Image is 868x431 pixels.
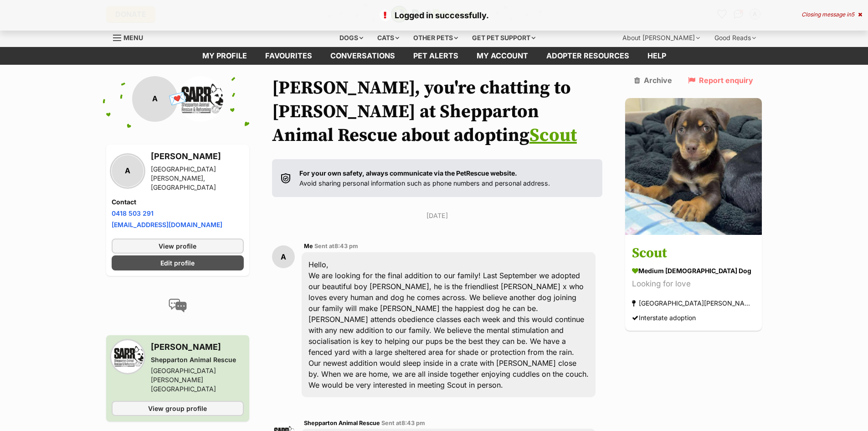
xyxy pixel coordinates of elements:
[112,209,154,217] a: 0418 503 291
[632,312,696,324] div: Interstate adoption
[160,258,195,268] span: Edit profile
[151,366,244,394] div: [GEOGRAPHIC_DATA][PERSON_NAME][GEOGRAPHIC_DATA]
[167,89,188,109] span: 💌
[112,239,244,254] a: View profile
[112,341,144,373] img: Shepparton Animal Rescue profile pic
[272,211,603,220] p: [DATE]
[466,29,542,47] div: Get pet support
[467,47,537,65] a: My account
[299,168,550,188] p: Avoid sharing personal information such as phone numbers and personal address.
[632,243,755,264] h3: Scout
[632,278,755,290] div: Looking for love
[112,155,144,187] div: A
[112,197,244,207] h4: Contact
[148,404,207,413] span: View group profile
[132,76,178,122] div: A
[304,420,380,426] span: Shepparton Animal Rescue
[302,252,596,397] div: Hello, We are looking for the final addition to our family! Last September we adopted our beautif...
[537,47,638,65] a: Adopter resources
[688,76,753,84] a: Report enquiry
[193,47,256,65] a: My profile
[333,29,370,47] div: Dogs
[151,150,244,163] h3: [PERSON_NAME]
[632,266,755,275] div: medium [DEMOGRAPHIC_DATA] Dog
[256,47,321,65] a: Favourites
[321,47,404,65] a: conversations
[529,124,577,147] a: Scout
[401,420,425,426] span: 8:43 pm
[634,76,672,84] a: Archive
[272,245,295,268] div: A
[371,29,406,47] div: Cats
[151,355,244,364] div: Shepparton Animal Rescue
[407,29,464,47] div: Other pets
[9,9,859,21] p: Logged in successfully.
[112,401,244,416] a: View group profile
[708,29,762,47] div: Good Reads
[169,299,187,312] img: conversation-icon-4a6f8262b818ee0b60e3300018af0b2d0b884aa5de6e9bcb8d3d4eeb1a70a7c4.svg
[151,165,244,192] div: [GEOGRAPHIC_DATA][PERSON_NAME], [GEOGRAPHIC_DATA]
[801,11,862,18] div: Closing message in
[123,34,143,42] span: Menu
[113,29,149,45] a: Menu
[404,47,467,65] a: Pet alerts
[851,11,854,18] span: 5
[304,243,313,249] span: Me
[381,420,425,426] span: Sent at
[632,297,755,309] div: [GEOGRAPHIC_DATA][PERSON_NAME][GEOGRAPHIC_DATA]
[112,221,222,228] a: [EMAIL_ADDRESS][DOMAIN_NAME]
[112,255,244,270] a: Edit profile
[151,341,244,353] h3: [PERSON_NAME]
[334,243,358,249] span: 8:43 pm
[299,169,517,177] strong: For your own safety, always communicate via the PetRescue website.
[159,241,196,251] span: View profile
[178,76,223,122] img: Shepparton Animal Rescue profile pic
[314,243,358,249] span: Sent at
[616,29,706,47] div: About [PERSON_NAME]
[638,47,675,65] a: Help
[625,236,762,331] a: Scout medium [DEMOGRAPHIC_DATA] Dog Looking for love [GEOGRAPHIC_DATA][PERSON_NAME][GEOGRAPHIC_DA...
[625,98,762,235] img: Scout
[272,76,603,147] h1: [PERSON_NAME], you're chatting to [PERSON_NAME] at Shepparton Animal Rescue about adopting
